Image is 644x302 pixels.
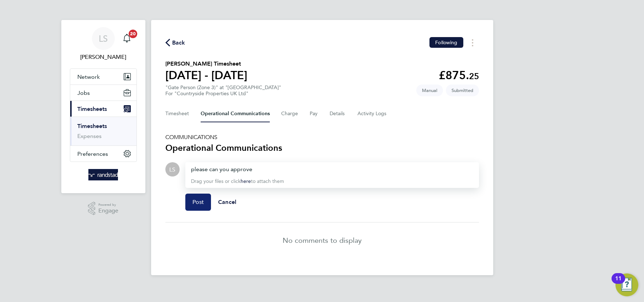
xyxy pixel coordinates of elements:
a: Expenses [77,133,102,139]
button: Jobs [70,85,136,101]
button: Back [165,38,185,47]
span: Jobs [77,89,90,96]
span: Engage [98,208,118,214]
div: please can you approve [191,165,473,174]
button: Open Resource Center, 11 new notifications [615,273,638,296]
span: Network [77,73,100,80]
button: Operational Communications [201,105,270,122]
a: 20 [120,27,134,50]
span: Powered by [98,202,118,208]
button: Network [70,69,136,85]
button: Following [429,37,463,48]
span: Back [172,39,185,47]
button: Post [185,194,211,211]
h3: Operational Communications [165,142,479,154]
span: Preferences [77,150,108,157]
span: 20 [129,30,137,38]
button: Preferences [70,146,136,162]
a: Timesheets [77,123,107,129]
h1: [DATE] - [DATE] [165,68,247,82]
div: 11 [615,278,622,288]
h2: [PERSON_NAME] Timesheet [165,60,247,68]
span: This timesheet is Submitted. [446,85,479,96]
button: Activity Logs [357,105,387,122]
img: randstad-logo-retina.png [88,169,118,180]
button: Cancel [211,194,243,211]
a: Powered byEngage [88,202,118,215]
app-decimal: £875. [439,68,479,82]
span: Timesheets [77,106,107,112]
p: No comments to display [283,235,362,245]
button: Details [330,105,346,122]
a: Go to home page [70,169,137,180]
button: Timesheet [165,105,189,122]
span: Lewis Saunders [70,53,137,61]
button: Pay [310,105,318,122]
span: Post [192,199,204,206]
span: This timesheet was manually created. [416,85,443,96]
nav: Main navigation [61,20,145,193]
h5: COMMUNICATIONS [165,134,479,141]
div: "Gate Person (Zone 3)" at "[GEOGRAPHIC_DATA]" [165,85,281,97]
span: Drag your files or click to attach them [191,178,284,184]
a: LS[PERSON_NAME] [70,27,137,61]
span: LS [169,165,175,173]
button: Charge [281,105,298,122]
span: 25 [469,71,479,81]
div: Timesheets [70,117,136,145]
span: Cancel [218,199,236,205]
div: For "Countryside Properties UK Ltd" [165,91,281,97]
span: Following [435,39,457,46]
button: Timesheets [70,101,136,117]
button: Timesheets Menu [466,37,479,48]
a: here [241,178,251,184]
span: LS [99,34,108,43]
div: Lewis Saunders [165,162,180,176]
